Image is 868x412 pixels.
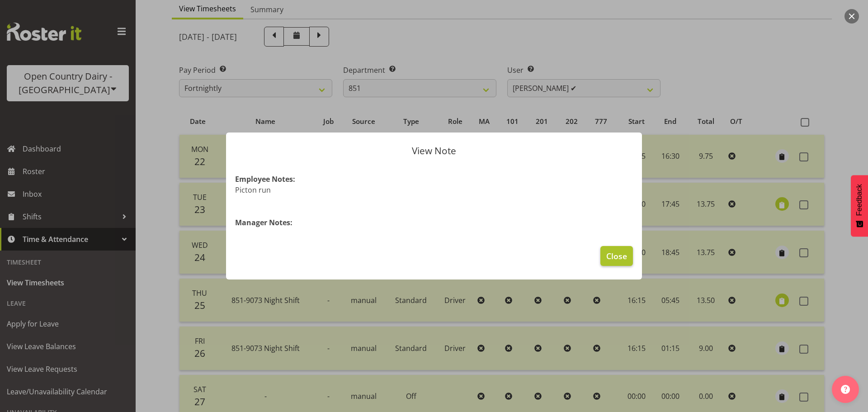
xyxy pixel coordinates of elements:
button: Close [600,246,633,266]
h4: Manager Notes: [235,217,633,228]
h4: Employee Notes: [235,174,633,185]
p: View Note [235,146,633,156]
p: Picton run [235,185,633,195]
img: help-xxl-2.png [841,385,850,394]
span: Close [606,250,627,262]
span: Feedback [855,184,863,216]
button: Feedback - Show survey [851,175,868,237]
